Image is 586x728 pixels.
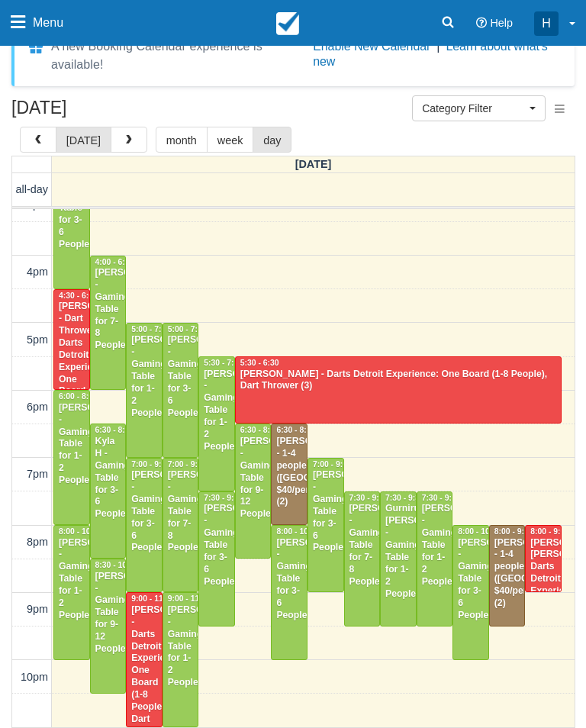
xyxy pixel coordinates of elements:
span: 8:00 - 9:30 [494,527,533,536]
a: 8:00 - 9:00[PERSON_NAME] [PERSON_NAME], Darts Detroit Experience: One Board (1-8 People) (5) [525,525,562,592]
a: 8:00 - 10:00[PERSON_NAME] - Gaming Table for 3-6 People [452,525,489,660]
span: 5:00 - 7:00 [168,325,207,333]
div: [PERSON_NAME] - Darts Detroit Experience: One Board (1-8 People), Dart Thrower (3) [240,369,557,393]
div: [PERSON_NAME] - 1-4 people ([GEOGRAPHIC_DATA]) $40/person (2) [275,436,303,508]
span: 7:30 - 9:30 [204,494,243,502]
span: 9:00 - 11:00 [168,594,211,603]
a: 5:00 - 7:00[PERSON_NAME] - Gaming Table for 1-2 People [126,323,163,458]
a: 6:30 - 8:30Kyla H - Gaming Table for 3-6 People [90,424,127,559]
a: 5:30 - 6:30[PERSON_NAME] - Darts Detroit Experience: One Board (1-8 People), Dart Thrower (3) [235,356,562,424]
span: 7:00 - 9:00 [131,460,170,469]
div: [PERSON_NAME] - Gaming Table for 7-8 People [95,267,122,352]
div: [PERSON_NAME] - Gaming Table for 1-2 People [203,369,230,453]
div: [PERSON_NAME] - Gaming Table for 1-2 People [58,537,85,622]
a: 7:00 - 9:00[PERSON_NAME] - Gaming Table for 7-8 People [163,458,199,593]
span: 7:30 - 9:30 [385,494,424,502]
a: 4:30 - 6:00[PERSON_NAME] - Dart Thrower, Darts Detroit Experience: One Board (1-8 People) (4) [53,289,90,391]
a: 7:30 - 9:30Gurnirunjun [PERSON_NAME] - Gaming Table for 1-2 People [380,491,417,627]
a: 6:30 - 8:30[PERSON_NAME] - Gaming Table for 9-12 People [235,424,272,559]
span: 8:00 - 10:00 [458,527,501,536]
span: 7:30 - 9:30 [422,494,461,502]
button: month [156,127,208,153]
span: 4pm [27,266,48,278]
span: 8:30 - 10:30 [95,561,139,569]
div: [PERSON_NAME] - Gaming Table for 3-6 People [312,469,340,554]
div: [PERSON_NAME] - Gaming Table for 3-6 People [167,334,195,419]
div: Gurnirunjun [PERSON_NAME] - Gaming Table for 1-2 People [385,503,412,600]
a: 4:00 - 6:00[PERSON_NAME] - Gaming Table for 7-8 People [90,256,127,391]
a: 7:30 - 9:30[PERSON_NAME] - Gaming Table for 7-8 People [344,491,381,627]
span: 5:00 - 7:00 [131,325,170,333]
span: [DATE] [295,158,332,170]
i: Help [476,18,487,28]
span: 6:00 - 8:00 [59,392,98,401]
span: 9pm [27,603,48,615]
span: 3pm [27,198,48,211]
h2: [DATE] [11,98,204,127]
a: 8:00 - 10:00[PERSON_NAME] - Gaming Table for 1-2 People [53,525,90,660]
div: [PERSON_NAME] - Gaming Table for 1-2 People [130,334,158,419]
button: day [253,127,291,153]
span: 6:30 - 8:30 [95,426,134,434]
span: 7:30 - 9:30 [349,494,388,502]
a: 6:30 - 8:00[PERSON_NAME] - 1-4 people ([GEOGRAPHIC_DATA]) $40/person (2) [271,424,307,525]
a: [PERSON_NAME] - Gaming Table for 3-6 People [53,154,90,289]
a: 8:30 - 10:30[PERSON_NAME] - Gaming Table for 9-12 People [90,559,127,694]
span: 7:00 - 9:00 [313,460,352,469]
span: 9:00 - 11:00 [131,594,175,603]
a: 7:00 - 9:00[PERSON_NAME] - Gaming Table for 3-6 People [307,458,344,593]
a: 7:30 - 9:30[PERSON_NAME] - Gaming Table for 1-2 People [417,491,453,627]
a: 6:00 - 8:00[PERSON_NAME] - Gaming Table for 1-2 People [53,390,90,525]
a: 7:30 - 9:30[PERSON_NAME] - Gaming Table for 3-6 People [198,491,235,627]
a: 9:00 - 11:00[PERSON_NAME] - Darts Detroit Experience: One Board (1-8 People), Dart Thrower (5) [126,592,163,727]
button: Enable New Calendar [313,39,430,54]
span: 8:00 - 10:00 [276,527,320,536]
div: [PERSON_NAME] - Gaming Table for 9-12 People [95,571,122,656]
div: [PERSON_NAME] - Gaming Table for 3-6 People [130,469,158,554]
span: 4:00 - 6:00 [95,258,134,266]
span: 8:00 - 10:00 [59,527,102,536]
div: [PERSON_NAME] - Gaming Table for 1-2 People [58,402,85,487]
div: [PERSON_NAME] - Gaming Table for 3-6 People [457,537,485,622]
span: | [436,40,439,53]
div: H [534,11,559,36]
img: checkfront-main-nav-mini-logo.png [276,12,299,35]
div: Kyla H - Gaming Table for 3-6 People [95,436,122,520]
div: [PERSON_NAME] - 1-4 people ([GEOGRAPHIC_DATA]) $40/person (2) [494,537,521,610]
span: 6:30 - 8:30 [240,426,279,434]
button: [DATE] [56,127,111,153]
span: 5pm [27,333,48,346]
span: 7:00 - 9:00 [168,460,207,469]
a: 5:30 - 7:30[PERSON_NAME] - Gaming Table for 1-2 People [198,356,235,491]
a: 8:00 - 9:30[PERSON_NAME] - 1-4 people ([GEOGRAPHIC_DATA]) $40/person (2) [489,525,526,627]
span: 4:30 - 6:00 [59,292,98,300]
span: 5:30 - 7:30 [204,359,243,367]
div: [PERSON_NAME] - Gaming Table for 1-2 People [421,503,449,588]
div: [PERSON_NAME] [PERSON_NAME], Darts Detroit Experience: One Board (1-8 People) (5) [530,537,557,659]
span: Help [490,17,513,29]
a: 5:00 - 7:00[PERSON_NAME] - Gaming Table for 3-6 People [163,323,199,458]
button: week [207,127,254,153]
button: Category Filter [412,95,546,121]
span: 8:00 - 9:00 [530,527,569,536]
span: Category Filter [422,101,526,116]
div: [PERSON_NAME] - Gaming Table for 7-8 People [167,469,195,554]
span: 7pm [27,468,48,480]
span: 6pm [27,401,48,413]
div: [PERSON_NAME] - Gaming Table for 3-6 People [275,537,303,622]
div: A new Booking Calendar experience is available! [51,37,307,74]
span: 5:30 - 6:30 [240,359,279,367]
a: 7:00 - 9:00[PERSON_NAME] - Gaming Table for 3-6 People [126,458,163,593]
div: [PERSON_NAME] - Gaming Table for 3-6 People [58,166,85,250]
a: 9:00 - 11:00[PERSON_NAME] - Gaming Table for 1-2 People [163,592,199,727]
div: [PERSON_NAME] - Gaming Table for 9-12 People [240,436,267,520]
span: 8pm [27,536,48,548]
span: 6:30 - 8:00 [276,426,315,434]
a: 8:00 - 10:00[PERSON_NAME] - Gaming Table for 3-6 People [271,525,307,660]
div: [PERSON_NAME] - Dart Thrower, Darts Detroit Experience: One Board (1-8 People) (4) [58,301,85,434]
span: 10pm [21,671,48,683]
div: [PERSON_NAME] - Gaming Table for 7-8 People [349,503,376,588]
span: all-day [16,183,48,195]
div: [PERSON_NAME] - Gaming Table for 3-6 People [203,503,230,588]
div: [PERSON_NAME] - Gaming Table for 1-2 People [167,604,195,689]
